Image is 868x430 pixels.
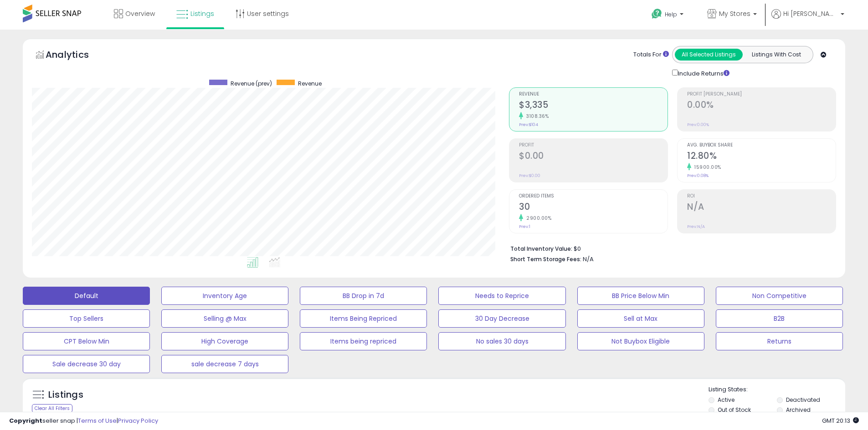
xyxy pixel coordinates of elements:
[118,416,158,425] a: Privacy Policy
[687,224,705,229] small: Prev: N/A
[687,100,836,112] h2: 0.00%
[583,255,594,263] span: N/A
[23,309,150,328] button: Top Sellers
[438,309,565,328] button: 30 Day Decrease
[48,389,83,401] h5: Listings
[687,151,836,163] h2: 12.80%
[786,406,811,414] label: Archived
[687,194,836,199] span: ROI
[644,1,693,30] a: Help
[771,9,844,30] a: Hi [PERSON_NAME]
[718,396,734,404] label: Active
[687,143,836,148] span: Avg. Buybox Share
[716,287,843,305] button: Non Competitive
[577,332,704,350] button: Not Buybox Eligible
[719,9,750,18] span: My Stores
[786,396,820,404] label: Deactivated
[78,416,117,425] a: Terms of Use
[438,332,565,350] button: No sales 30 days
[665,68,740,78] div: Include Returns
[161,287,288,305] button: Inventory Age
[519,202,668,214] h2: 30
[687,92,836,97] span: Profit [PERSON_NAME]
[716,309,843,328] button: B2B
[709,385,845,394] p: Listing States:
[577,309,704,328] button: Sell at Max
[298,80,322,87] span: Revenue
[687,202,836,214] h2: N/A
[300,309,427,328] button: Items Being Repriced
[691,164,721,171] small: 15900.00%
[783,9,838,18] span: Hi [PERSON_NAME]
[300,287,427,305] button: BB Drop in 7d
[822,416,859,425] span: 2025-08-11 20:13 GMT
[161,309,288,328] button: Selling @ Max
[9,416,42,425] strong: Copyright
[519,194,668,199] span: Ordered Items
[46,48,107,63] h5: Analytics
[687,122,709,127] small: Prev: 0.00%
[125,9,155,18] span: Overview
[23,287,150,305] button: Default
[23,355,150,373] button: Sale decrease 30 day
[519,92,668,97] span: Revenue
[438,287,565,305] button: Needs to Reprice
[665,10,677,18] span: Help
[161,332,288,350] button: High Coverage
[718,406,751,414] label: Out of Stock
[32,404,72,413] div: Clear All Filters
[190,9,214,18] span: Listings
[231,80,272,87] span: Revenue (prev)
[519,100,668,112] h2: $3,335
[519,173,540,178] small: Prev: $0.00
[519,122,538,127] small: Prev: $104
[9,417,158,425] div: seller snap | |
[510,245,572,253] b: Total Inventory Value:
[510,255,581,263] b: Short Term Storage Fees:
[519,151,668,163] h2: $0.00
[519,224,530,229] small: Prev: 1
[510,243,829,253] li: $0
[577,287,704,305] button: BB Price Below Min
[651,8,663,20] i: Get Help
[675,49,743,61] button: All Selected Listings
[633,51,669,59] div: Totals For
[300,332,427,350] button: Items being repriced
[23,332,150,350] button: CPT Below Min
[716,332,843,350] button: Returns
[519,143,668,148] span: Profit
[687,173,709,178] small: Prev: 0.08%
[742,49,810,61] button: Listings With Cost
[523,113,549,120] small: 3108.36%
[161,355,288,373] button: sale decrease 7 days
[523,215,551,222] small: 2900.00%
